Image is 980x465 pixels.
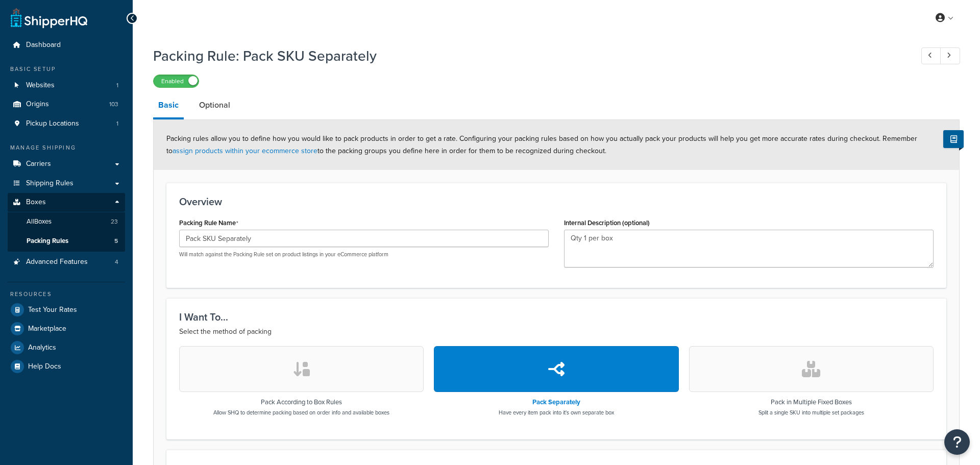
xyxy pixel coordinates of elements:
[8,232,125,251] li: Packing Rules
[26,100,49,109] span: Origins
[940,47,960,64] a: Next Record
[8,95,125,114] a: Origins103
[564,219,650,227] label: Internal Description (optional)
[179,251,549,258] p: Will match against the Packing Rule set on product listings in your eCommerce platform
[758,408,864,417] p: Split a single SKU into multiple set packages
[27,217,52,226] span: All Boxes
[27,237,68,246] span: Packing Rules
[8,193,125,212] a: Boxes
[213,408,389,417] p: Allow SHQ to determine packing based on order info and available boxes
[26,81,55,90] span: Websites
[26,258,88,266] span: Advanced Features
[499,399,614,406] h3: Pack Separately
[116,119,118,128] span: 1
[26,160,51,168] span: Carriers
[26,119,79,128] span: Pickup Locations
[8,95,125,114] li: Origins
[179,326,934,338] p: Select the method of packing
[179,196,934,207] h3: Overview
[194,93,235,117] a: Optional
[8,301,125,319] a: Test Your Rates
[564,230,934,267] textarea: Qty 1 per box
[8,155,125,174] a: Carriers
[499,408,614,417] p: Have every item pack into it's own separate box
[153,93,184,119] a: Basic
[114,237,118,246] span: 5
[115,258,118,266] span: 4
[8,212,125,231] a: AllBoxes23
[8,290,125,299] div: Resources
[8,253,125,272] a: Advanced Features4
[109,100,118,109] span: 103
[8,76,125,95] li: Websites
[921,47,941,64] a: Previous Record
[8,143,125,152] div: Manage Shipping
[28,362,61,371] span: Help Docs
[8,36,125,55] a: Dashboard
[26,198,46,207] span: Boxes
[28,306,77,314] span: Test Your Rates
[943,130,964,148] button: Show Help Docs
[8,357,125,376] a: Help Docs
[28,344,56,352] span: Analytics
[173,145,317,156] a: assign products within your ecommerce store
[8,114,125,133] a: Pickup Locations1
[28,325,66,333] span: Marketplace
[8,253,125,272] li: Advanced Features
[8,232,125,251] a: Packing Rules5
[154,75,199,87] label: Enabled
[26,179,73,188] span: Shipping Rules
[179,311,934,323] h3: I Want To...
[26,41,61,50] span: Dashboard
[8,114,125,133] li: Pickup Locations
[944,429,970,455] button: Open Resource Center
[153,46,902,66] h1: Packing Rule: Pack SKU Separately
[8,174,125,193] a: Shipping Rules
[179,219,238,227] label: Packing Rule Name
[8,320,125,338] a: Marketplace
[116,81,118,90] span: 1
[8,338,125,357] a: Analytics
[166,133,917,156] span: Packing rules allow you to define how you would like to pack products in order to get a rate. Con...
[8,76,125,95] a: Websites1
[213,399,389,406] h3: Pack According to Box Rules
[111,217,118,226] span: 23
[758,399,864,406] h3: Pack in Multiple Fixed Boxes
[8,193,125,251] li: Boxes
[8,65,125,74] div: Basic Setup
